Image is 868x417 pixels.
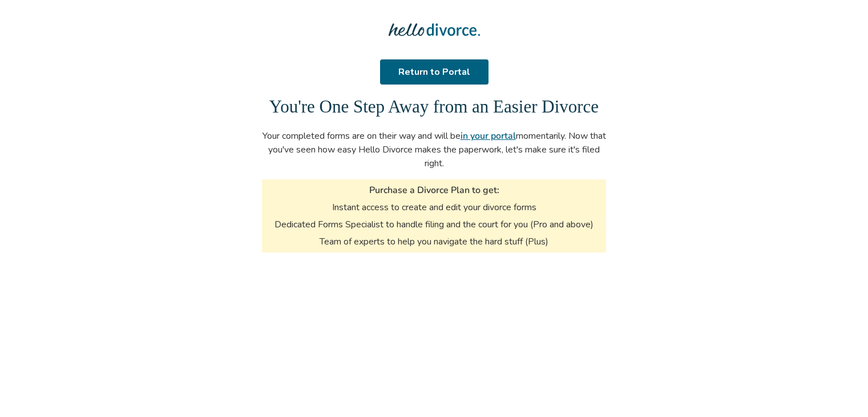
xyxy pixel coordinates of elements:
img: Hello Divorce Logo [389,18,480,41]
p: Your completed forms are on their way and will be momentarily. Now that you've seen how easy Hell... [262,129,606,170]
h3: Purchase a Divorce Plan to get: [369,184,499,197]
li: Instant access to create and edit your divorce forms [332,201,536,214]
a: Return to Portal [380,59,488,85]
a: in your portal [461,130,516,142]
h1: You're One Step Away from an Easier Divorce [262,94,606,121]
li: Dedicated Forms Specialist to handle filing and the court for you (Pro and above) [274,218,594,231]
li: Team of experts to help you navigate the hard stuff (Plus) [320,235,548,248]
